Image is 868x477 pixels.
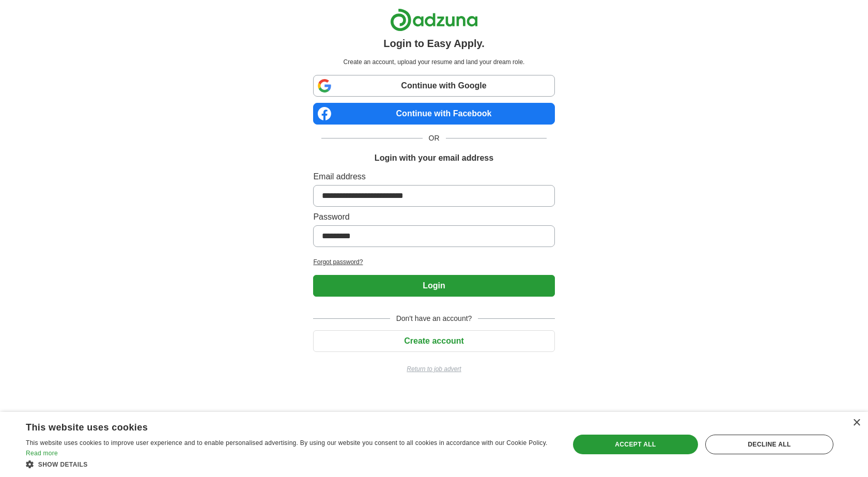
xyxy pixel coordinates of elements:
div: Show details [26,459,553,469]
label: Password [313,211,554,223]
img: Adzuna logo [390,8,478,32]
a: Continue with Facebook [313,103,554,125]
div: Decline all [705,435,833,454]
a: Forgot password? [313,257,554,267]
span: OR [423,133,446,144]
button: Login [313,275,554,297]
button: Create account [313,330,554,352]
div: This website uses cookies [26,418,528,434]
a: Read more, opens a new window [26,450,58,457]
span: This website uses cookies to improve user experience and to enable personalised advertising. By u... [26,439,548,447]
span: Don't have an account? [390,313,478,324]
p: Create an account, upload your resume and land your dream role. [315,57,552,67]
a: Return to job advert [313,364,554,374]
a: Create account [313,336,554,345]
div: Close [853,419,860,427]
span: Show details [38,461,88,468]
div: Accept all [573,435,698,454]
h1: Login with your email address [375,152,493,164]
a: Continue with Google [313,75,554,97]
label: Email address [313,171,554,183]
h1: Login to Easy Apply. [383,36,485,51]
